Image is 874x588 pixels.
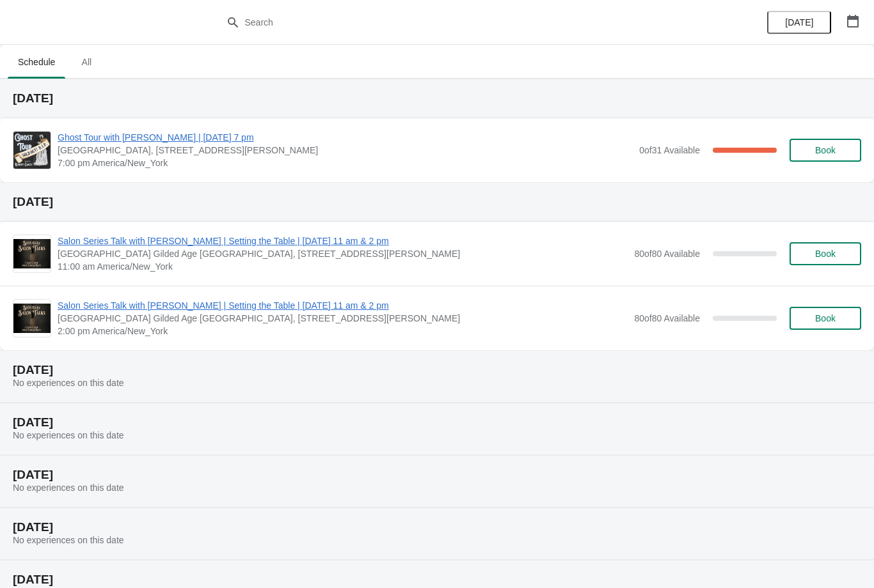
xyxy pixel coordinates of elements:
[13,239,51,268] img: Salon Series Talk with Louise Levy | Setting the Table | September 27 at 11 am & 2 pm | Ventfort ...
[790,307,861,330] button: Book
[13,304,51,333] img: Salon Series Talk with Louise Levy | Setting the Table | September 27 at 11 am & 2 pm | Ventfort ...
[58,312,628,325] span: [GEOGRAPHIC_DATA] Gilded Age [GEOGRAPHIC_DATA], [STREET_ADDRESS][PERSON_NAME]
[767,11,831,34] button: [DATE]
[58,235,628,247] span: Salon Series Talk with [PERSON_NAME] | Setting the Table | [DATE] 11 am & 2 pm
[639,145,700,155] span: 0 of 31 Available
[790,242,861,265] button: Book
[8,50,65,73] span: Schedule
[790,139,861,162] button: Book
[13,416,861,429] h2: [DATE]
[58,131,633,144] span: Ghost Tour with [PERSON_NAME] | [DATE] 7 pm
[13,92,861,105] h2: [DATE]
[13,430,124,440] span: No experiences on this date
[58,325,628,337] span: 2:00 pm America/New_York
[634,249,700,259] span: 80 of 80 Available
[13,364,861,376] h2: [DATE]
[58,299,628,312] span: Salon Series Talk with [PERSON_NAME] | Setting the Table | [DATE] 11 am & 2 pm
[58,157,633,169] span: 7:00 pm America/New_York
[785,17,813,27] span: [DATE]
[13,483,124,493] span: No experiences on this date
[13,378,124,388] span: No experiences on this date
[58,260,628,273] span: 11:00 am America/New_York
[13,573,861,586] h2: [DATE]
[13,521,861,534] h2: [DATE]
[13,535,124,545] span: No experiences on this date
[634,313,700,323] span: 80 of 80 Available
[244,11,656,34] input: Search
[815,313,836,323] span: Book
[58,144,633,157] span: [GEOGRAPHIC_DATA], [STREET_ADDRESS][PERSON_NAME]
[70,50,102,73] span: All
[13,196,861,208] h2: [DATE]
[58,247,628,260] span: [GEOGRAPHIC_DATA] Gilded Age [GEOGRAPHIC_DATA], [STREET_ADDRESS][PERSON_NAME]
[13,132,51,169] img: Ghost Tour with Robert Oakes | Friday, September 26 at 7 pm | Ventfort Hall, 104 Walker St., Leno...
[815,145,836,155] span: Book
[13,468,861,481] h2: [DATE]
[815,249,836,259] span: Book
